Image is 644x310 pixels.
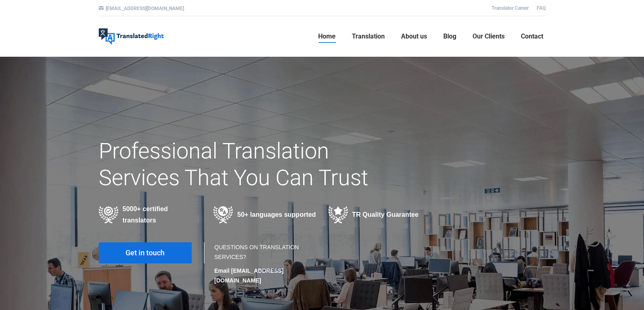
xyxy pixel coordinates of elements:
span: Home [318,32,336,41]
div: 50+ languages supported [213,206,316,223]
span: Our Clients [473,32,505,41]
h1: Professional Translation Services That You Can Trust [99,138,392,191]
a: Our Clients [470,24,507,49]
a: Blog [441,24,459,49]
span: About us [401,32,427,41]
a: [EMAIL_ADDRESS][DOMAIN_NAME] [106,6,184,11]
a: Home [316,24,338,49]
span: Get in touch [126,249,165,257]
a: Contact [518,24,546,49]
div: TR Quality Guarantee [328,206,431,223]
span: Contact [521,32,543,41]
a: Get in touch [99,242,192,263]
span: Blog [443,32,456,41]
img: Professional Certified Translators providing translation services in various industries in 50+ la... [99,206,119,223]
div: 5000+ certified translators [99,203,202,226]
a: About us [399,24,429,49]
strong: Email [EMAIL_ADDRESS][DOMAIN_NAME] [215,267,284,284]
a: FAQ [537,5,546,11]
a: Translator Career [492,5,529,11]
span: Translation [352,32,385,41]
div: QUESTIONS ON TRANSLATION SERVICES? [215,242,314,285]
img: Translated Right [99,28,164,45]
a: Translation [349,24,387,49]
